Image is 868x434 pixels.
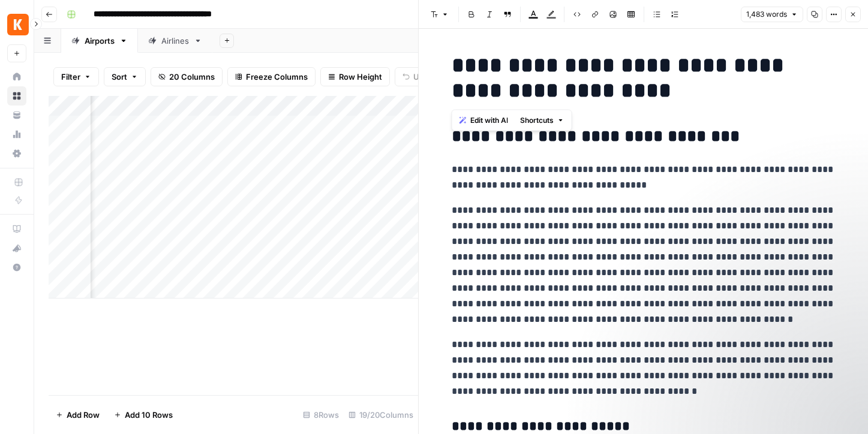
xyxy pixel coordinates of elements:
span: Add 10 Rows [125,409,173,421]
div: Airports [85,35,115,47]
span: 1,483 words [746,9,787,20]
div: Airlines [161,35,189,47]
button: Add Row [49,405,107,424]
button: 1,483 words [741,7,803,22]
span: Filter [61,71,80,83]
a: Home [7,67,26,86]
span: Add Row [67,409,100,421]
button: Row Height [320,67,390,86]
div: 19/20 Columns [344,405,418,424]
div: 8 Rows [298,405,344,424]
button: Help + Support [7,258,26,277]
span: Freeze Columns [246,71,308,83]
a: Usage [7,125,26,144]
button: Freeze Columns [227,67,316,86]
span: Sort [112,71,127,83]
button: Edit with AI [455,113,513,128]
div: What's new? [8,239,26,257]
button: Shortcuts [515,113,569,128]
a: Your Data [7,106,26,125]
button: Undo [395,67,441,86]
span: 20 Columns [169,71,215,83]
a: Airports [61,29,138,53]
span: Edit with AI [470,115,508,126]
a: Settings [7,144,26,163]
a: Browse [7,86,26,106]
a: AirOps Academy [7,219,26,239]
button: What's new? [7,239,26,258]
span: Row Height [339,71,382,83]
button: Add 10 Rows [107,405,180,424]
span: Shortcuts [520,115,554,126]
button: Sort [104,67,146,86]
button: Filter [53,67,99,86]
button: 20 Columns [151,67,223,86]
button: Workspace: Kayak [7,10,26,40]
a: Airlines [138,29,212,53]
img: Kayak Logo [7,14,29,35]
